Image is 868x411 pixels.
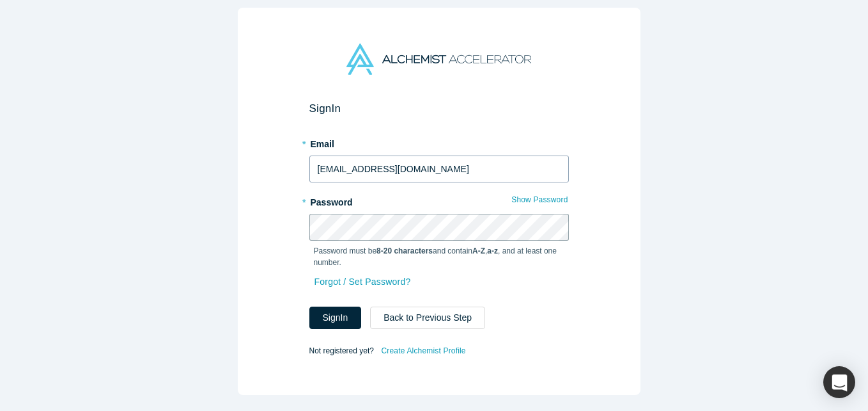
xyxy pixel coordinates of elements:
[309,307,362,329] button: SignIn
[487,246,498,255] strong: a-z
[472,246,485,255] strong: A-Z
[511,191,568,208] button: Show Password
[309,102,569,115] h2: Sign In
[376,246,433,255] strong: 8-20 characters
[314,245,564,268] p: Password must be and contain , , and at least one number.
[380,342,466,359] a: Create Alchemist Profile
[309,191,569,209] label: Password
[314,271,412,293] a: Forgot / Set Password?
[309,133,569,151] label: Email
[346,44,531,75] img: Alchemist Accelerator Logo
[370,307,485,329] button: Back to Previous Step
[309,346,374,355] span: Not registered yet?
